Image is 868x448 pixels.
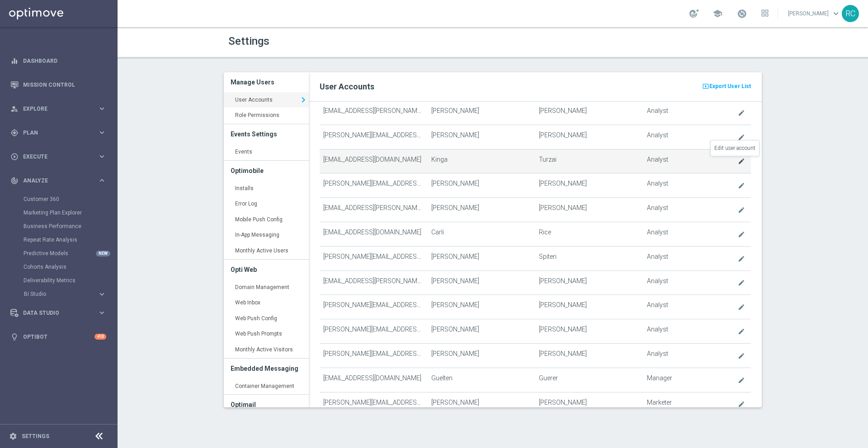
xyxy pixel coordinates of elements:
[535,125,643,149] td: [PERSON_NAME]
[98,308,106,317] i: keyboard_arrow_right
[24,236,94,243] a: Repeat Rate Analysis
[224,378,309,395] a: Container Management
[10,309,107,317] div: Data Studio keyboard_arrow_right
[738,279,745,286] i: create
[24,247,117,260] div: Predictive Models
[10,153,107,160] button: play_circle_outline Execute keyboard_arrow_right
[231,359,302,378] h3: Embedded Messaging
[647,131,668,139] span: Analyst
[428,173,535,198] td: [PERSON_NAME]
[320,392,427,416] td: [PERSON_NAME][EMAIL_ADDRESS][PERSON_NAME][DOMAIN_NAME]
[98,290,106,299] i: keyboard_arrow_right
[96,251,110,257] div: NEW
[24,277,94,284] a: Deliverability Metrics
[23,154,98,159] span: Execute
[535,222,643,247] td: Rice
[23,325,94,349] a: Optibot
[535,173,643,198] td: [PERSON_NAME]
[647,204,668,212] span: Analyst
[428,101,535,125] td: [PERSON_NAME]
[10,153,98,161] div: Execute
[738,182,745,189] i: create
[787,7,842,20] a: [PERSON_NAME]keyboard_arrow_down
[738,255,745,262] i: create
[535,295,643,319] td: [PERSON_NAME]
[535,368,643,392] td: Guerer
[24,287,117,301] div: BI Studio
[24,196,94,203] a: Customer 360
[535,149,643,173] td: Turzai
[224,144,309,160] a: Events
[535,246,643,271] td: Spiteri
[831,9,841,19] span: keyboard_arrow_down
[231,260,302,280] h3: Opti Web
[428,149,535,173] td: Kinga
[320,173,427,198] td: [PERSON_NAME][EMAIL_ADDRESS][PERSON_NAME][DOMAIN_NAME]
[23,178,98,183] span: Analyze
[10,105,98,113] div: Explore
[738,206,745,214] i: create
[428,368,535,392] td: Guelten
[231,72,302,92] h3: Manage Users
[738,231,745,238] i: create
[24,291,89,297] span: BI Studio
[10,57,107,65] button: equalizer Dashboard
[320,81,751,92] h2: User Accounts
[10,333,107,341] div: lightbulb Optibot +10
[224,92,309,108] a: User Accounts
[24,233,117,247] div: Repeat Rate Analysis
[24,192,117,206] div: Customer 360
[24,209,94,216] a: Marketing Plan Explorer
[320,198,427,222] td: [EMAIL_ADDRESS][PERSON_NAME][DOMAIN_NAME]
[23,130,98,135] span: Plan
[320,246,427,271] td: [PERSON_NAME][EMAIL_ADDRESS][PERSON_NAME][DOMAIN_NAME]
[428,222,535,247] td: Carli
[535,319,643,344] td: [PERSON_NAME]
[23,106,98,112] span: Explore
[10,129,19,137] i: gps_fixed
[231,161,302,181] h3: Optimobile
[10,81,107,89] button: Mission Control
[320,368,427,392] td: [EMAIL_ADDRESS][DOMAIN_NAME]
[10,129,107,136] button: gps_fixed Plan keyboard_arrow_right
[320,295,427,319] td: [PERSON_NAME][EMAIL_ADDRESS][PERSON_NAME][DOMAIN_NAME]
[738,401,745,408] i: create
[10,129,98,137] div: Plan
[647,399,672,406] span: Marketer
[428,198,535,222] td: [PERSON_NAME]
[428,392,535,416] td: [PERSON_NAME]
[10,73,106,97] div: Mission Control
[24,291,98,297] div: BI Studio
[738,328,745,335] i: create
[224,243,309,259] a: Monthly Active Users
[647,156,668,163] span: Analyst
[535,392,643,416] td: [PERSON_NAME]
[24,206,117,219] div: Marketing Plan Explorer
[738,377,745,384] i: create
[428,125,535,149] td: [PERSON_NAME]
[224,311,309,327] a: Web Push Config
[320,125,427,149] td: [PERSON_NAME][EMAIL_ADDRESS][PERSON_NAME][DOMAIN_NAME]
[24,274,117,287] div: Deliverability Metrics
[24,260,117,274] div: Cohorts Analysis
[24,250,94,257] a: Predictive Models
[10,177,98,185] div: Analyze
[10,177,107,184] div: track_changes Analyze keyboard_arrow_right
[738,134,745,141] i: create
[647,180,668,187] span: Analyst
[24,219,117,233] div: Business Performance
[320,344,427,368] td: [PERSON_NAME][EMAIL_ADDRESS][DOMAIN_NAME]
[709,81,751,92] span: Export User List
[98,176,106,185] i: keyboard_arrow_right
[535,101,643,125] td: [PERSON_NAME]
[738,158,745,165] i: create
[23,49,106,73] a: Dashboard
[842,5,859,22] div: RC
[647,277,668,285] span: Analyst
[24,290,107,298] button: BI Studio keyboard_arrow_right
[23,310,98,316] span: Data Studio
[228,35,486,48] h1: Settings
[9,432,17,440] i: settings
